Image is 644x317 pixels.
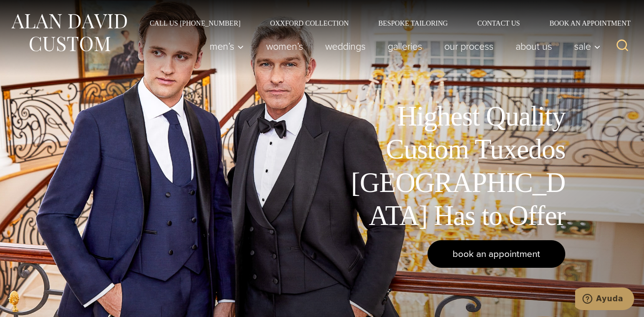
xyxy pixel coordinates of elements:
[135,20,634,27] nav: Secondary Navigation
[314,36,377,56] a: weddings
[428,240,565,268] a: book an appointment
[563,36,606,56] button: Sale sub menu toggle
[255,36,314,56] a: Women’s
[462,20,535,27] a: Contact Us
[199,36,606,56] nav: Primary Navigation
[575,287,634,312] iframe: Abre un widget desde donde se puede chatear con uno de los agentes
[10,11,128,55] img: Alan David Custom
[199,36,255,56] button: Men’s sub menu toggle
[377,36,433,56] a: Galleries
[505,36,563,56] a: About Us
[255,20,364,27] a: Oxxford Collection
[344,100,565,232] h1: Highest Quality Custom Tuxedos [GEOGRAPHIC_DATA] Has to Offer
[453,247,540,261] span: book an appointment
[364,20,462,27] a: Bespoke Tailoring
[135,20,255,27] a: Call Us [PHONE_NUMBER]
[611,34,634,58] button: View Search Form
[433,36,505,56] a: Our Process
[535,20,634,27] a: Book an Appointment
